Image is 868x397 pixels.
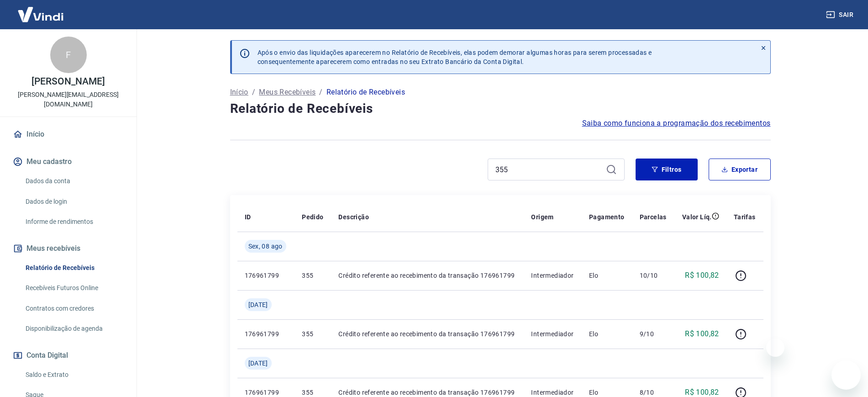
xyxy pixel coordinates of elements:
[11,345,126,365] button: Conta Digital
[22,365,126,384] a: Saldo e Extrato
[495,163,602,176] input: Busque pelo número do pedido
[685,328,719,339] p: R$ 100,82
[531,329,574,339] p: Intermediador
[22,299,126,318] a: Contratos com credores
[636,159,698,180] button: Filtros
[22,192,126,211] a: Dados de login
[824,6,857,23] button: Sair
[685,270,719,281] p: R$ 100,82
[230,100,771,118] h4: Relatório de Recebíveis
[258,48,652,66] p: Após o envio das liquidações aparecerem no Relatório de Recebíveis, elas podem demorar algumas ho...
[338,388,516,397] p: Crédito referente ao recebimento da transação 176961799
[11,124,126,144] a: Início
[531,388,574,397] p: Intermediador
[22,172,126,191] a: Dados da conta
[640,329,667,339] p: 9/10
[248,242,283,251] span: Sex, 08 ago
[252,87,255,98] p: /
[248,300,268,309] span: [DATE]
[640,212,667,222] p: Parcelas
[338,212,369,222] p: Descrição
[531,212,553,222] p: Origem
[22,279,126,297] a: Recebíveis Futuros Online
[531,271,574,280] p: Intermediador
[582,118,771,129] a: Saiba como funciona a programação dos recebimentos
[589,388,625,397] p: Elo
[640,271,667,280] p: 10/10
[302,388,324,397] p: 355
[50,37,87,73] div: F
[709,159,771,180] button: Exportar
[245,329,288,339] p: 176961799
[22,212,126,231] a: Informe de rendimentos
[734,212,756,222] p: Tarifas
[22,319,126,338] a: Disponibilização de agenda
[319,87,322,98] p: /
[589,329,625,339] p: Elo
[7,90,129,109] p: [PERSON_NAME][EMAIL_ADDRESS][DOMAIN_NAME]
[302,212,323,222] p: Pedido
[338,329,516,339] p: Crédito referente ao recebimento da transação 176961799
[245,271,288,280] p: 176961799
[230,87,248,98] a: Início
[302,271,324,280] p: 355
[682,212,712,222] p: Valor Líq.
[338,271,516,280] p: Crédito referente ao recebimento da transação 176961799
[326,87,405,98] p: Relatório de Recebíveis
[32,77,105,86] p: [PERSON_NAME]
[245,388,288,397] p: 176961799
[589,212,625,222] p: Pagamento
[589,271,625,280] p: Elo
[248,359,268,368] span: [DATE]
[766,339,784,357] iframe: Fechar mensagem
[22,259,126,277] a: Relatório de Recebíveis
[11,0,70,28] img: Vindi
[831,360,861,390] iframe: Botão para abrir a janela de mensagens
[259,87,316,98] a: Meus Recebíveis
[245,212,251,222] p: ID
[302,329,324,339] p: 355
[11,152,126,172] button: Meu cadastro
[640,388,667,397] p: 8/10
[11,238,126,259] button: Meus recebíveis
